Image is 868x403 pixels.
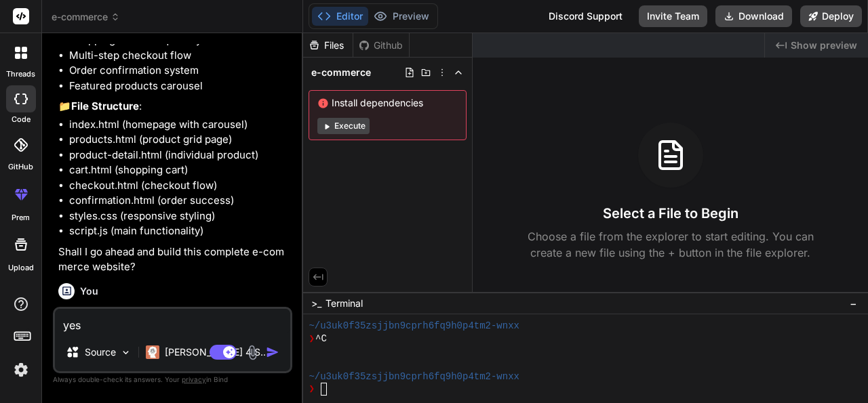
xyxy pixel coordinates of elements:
p: Always double-check its answers. Your in Bind [53,373,292,386]
li: Order confirmation system [69,63,290,79]
label: Upload [8,262,34,274]
li: confirmation.html (order success) [69,193,290,209]
span: Install dependencies [317,96,458,110]
button: Editor [312,7,368,26]
p: Shall I go ahead and build this complete e-commerce website? [58,245,290,275]
span: >_ [311,297,321,310]
li: script.js (main functionality) [69,224,290,239]
li: products.html (product grid page) [69,132,290,148]
img: Pick Models [120,347,132,358]
button: − [847,293,860,314]
span: − [850,297,857,310]
li: checkout.html (checkout flow) [69,178,290,194]
span: e-commerce [52,10,120,24]
p: [PERSON_NAME] 4 S.. [165,345,266,359]
label: code [12,114,31,125]
li: index.html (homepage with carousel) [69,117,290,133]
button: Download [715,5,792,27]
span: ~/u3uk0f35zsjjbn9cprh6fq9h0p4tm2-wnxx [309,320,519,333]
span: ^C [315,333,327,345]
label: threads [6,68,35,80]
img: settings [9,358,33,381]
img: Claude 4 Sonnet [146,345,159,359]
button: Preview [368,7,435,26]
span: Terminal [325,297,363,310]
label: GitHub [8,161,33,173]
button: Deploy [800,5,862,27]
li: styles.css (responsive styling) [69,209,290,224]
img: attachment [245,345,260,360]
span: ~/u3uk0f35zsjjbn9cprh6fq9h0p4tm2-wnxx [309,370,519,383]
p: 📁 : [58,99,290,114]
h3: Select a File to Begin [603,204,738,223]
label: prem [12,212,30,224]
div: Discord Support [540,5,631,27]
li: cart.html (shopping cart) [69,163,290,178]
h6: You [80,284,98,298]
span: ❯ [309,333,315,345]
li: Featured products carousel [69,79,290,94]
span: Show preview [791,39,857,52]
p: Source [85,345,116,359]
p: Choose a file from the explorer to start editing. You can create a new file using the + button in... [519,228,823,261]
li: product-detail.html (individual product) [69,148,290,163]
button: Execute [317,118,370,134]
strong: File Structure [71,100,139,112]
div: Github [353,39,409,52]
button: Invite Team [639,5,707,27]
span: e-commerce [311,66,371,79]
div: Files [303,39,353,52]
span: privacy [182,375,206,383]
li: Multi-step checkout flow [69,48,290,64]
span: ❯ [309,383,315,396]
img: icon [266,345,279,359]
